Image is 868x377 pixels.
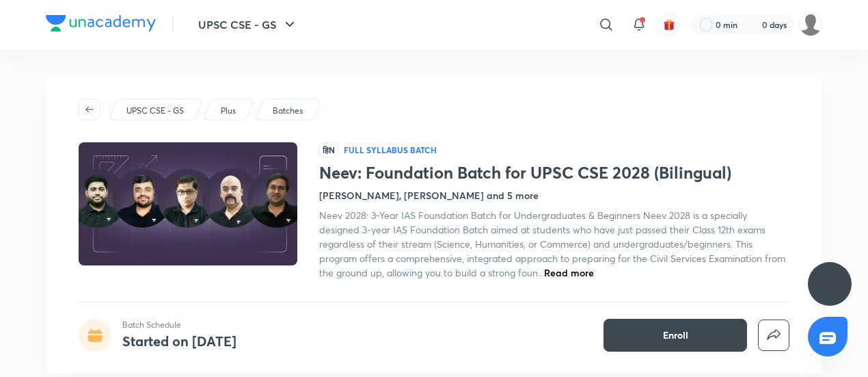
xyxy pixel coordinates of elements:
h4: Started on [DATE] [122,332,236,350]
a: Plus [219,105,239,117]
h1: Neev: Foundation Batch for UPSC CSE 2028 (Bilingual) [319,163,789,183]
img: ttu [822,276,838,292]
span: Enroll [663,328,688,342]
button: Enroll [603,319,747,352]
span: Read more [544,266,594,279]
button: avatar [658,14,680,36]
button: UPSC CSE - GS [190,11,306,38]
img: Thumbnail [77,141,299,267]
img: Piali K [799,13,822,36]
h4: [PERSON_NAME], [PERSON_NAME] and 5 more [319,188,539,203]
p: UPSC CSE - GS [126,105,184,117]
img: Company Logo [46,15,156,31]
p: Full Syllabus Batch [344,144,437,155]
p: Batch Schedule [122,319,236,331]
p: Batches [273,105,303,117]
p: Plus [221,105,236,117]
a: Batches [271,105,306,117]
span: हिN [319,142,338,157]
a: UPSC CSE - GS [124,105,187,117]
a: Company Logo [46,15,156,35]
img: avatar [663,18,675,31]
span: Neev 2028: 3-Year IAS Foundation Batch for Undergraduates & Beginners Neev 2028 is a specially de... [319,209,785,279]
img: streak [746,18,759,31]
